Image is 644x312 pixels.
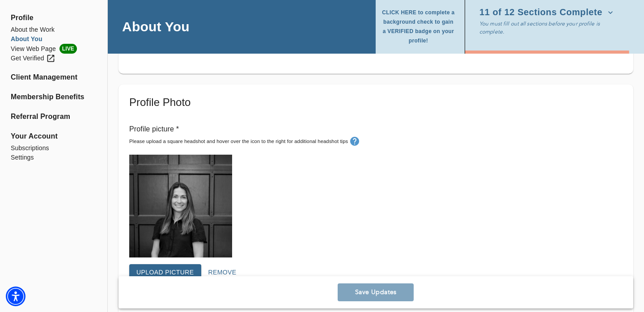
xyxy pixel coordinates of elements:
span: 11 of 12 Sections Complete [479,8,613,17]
button: Upload picture [129,264,201,281]
button: Remove [205,264,240,281]
a: About You [11,34,97,44]
h4: About You [122,18,190,35]
img: Your profile [129,155,232,257]
span: LIVE [59,44,77,54]
li: View Web Page [11,44,97,54]
button: 11 of 12 Sections Complete [479,5,617,20]
span: CLICK HERE to complete a background check to gain a VERIFIED badge on your profile! [381,8,456,46]
small: Please upload a square headshot and hover over the icon to the right for additional headshot tips [129,139,348,144]
a: Settings [11,153,97,162]
a: Membership Benefits [11,92,97,102]
a: Subscriptions [11,143,97,153]
button: CLICK HERE to complete a background check to gain a VERIFIED badge on your profile! [381,5,459,48]
span: Upload picture [136,267,194,278]
h5: Profile Photo [129,95,623,110]
div: Get Verified [11,54,55,63]
button: tooltip [348,135,361,148]
span: Your Account [11,131,97,142]
a: Get Verified [11,54,97,63]
span: Remove [208,267,237,278]
span: Profile [11,13,97,23]
p: You must fill out all sections before your profile is complete. [479,20,619,36]
a: View Web PageLIVE [11,44,97,54]
a: About the Work [11,25,97,34]
a: Client Management [11,72,97,83]
div: Accessibility Menu [6,287,25,306]
a: Referral Program [11,111,97,122]
p: Profile picture * [129,124,623,135]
